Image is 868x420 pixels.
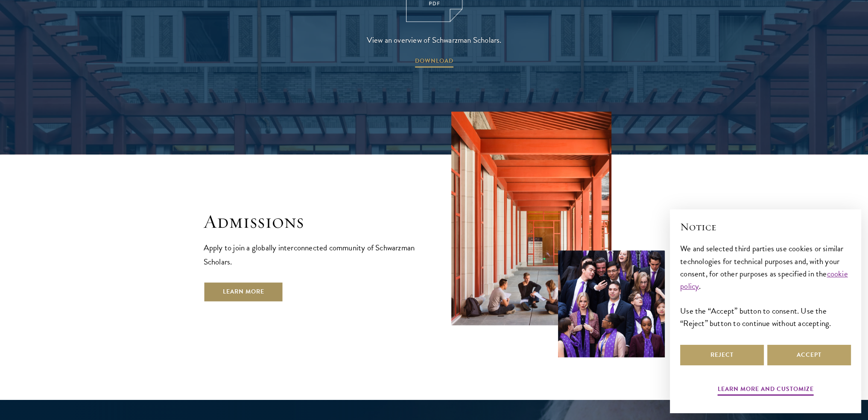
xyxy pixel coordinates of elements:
[680,220,851,234] h2: Notice
[367,33,502,47] span: View an overview of Schwarzman Scholars.
[680,242,851,329] div: We and selected third parties use cookies or similar technologies for technical purposes and, wit...
[204,241,417,269] p: Apply to join a globally interconnected community of Schwarzman Scholars.
[680,345,764,365] button: Reject
[680,267,848,292] a: cookie policy
[204,282,283,302] a: Learn More
[415,56,453,69] span: DOWNLOAD
[204,210,417,234] h2: Admissions
[718,384,814,397] button: Learn more and customize
[767,345,851,365] button: Accept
